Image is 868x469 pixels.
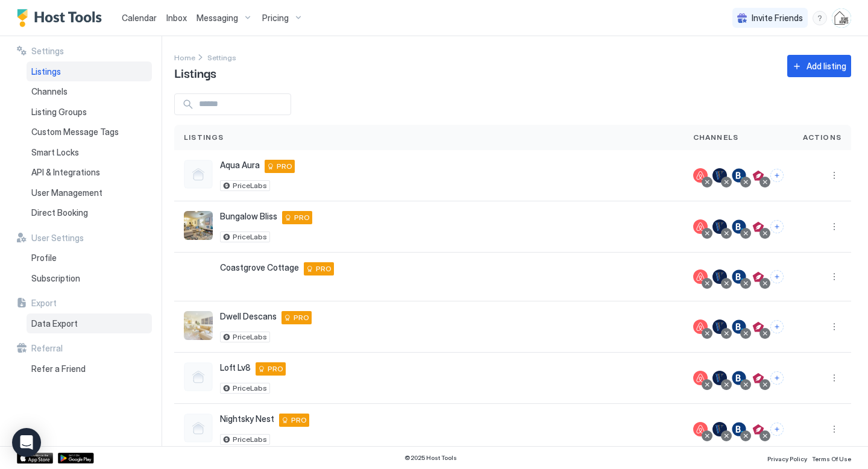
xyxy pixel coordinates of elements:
[220,311,277,322] span: Dwell Descans
[812,452,851,464] a: Terms Of Use
[27,142,152,163] a: Smart Locks
[31,127,119,137] span: Custom Message Tags
[220,262,299,273] span: Coastgrove Cottage
[27,313,152,334] a: Data Export
[767,452,807,464] a: Privacy Policy
[770,270,784,283] button: Connect channels
[770,320,784,333] button: Connect channels
[752,13,803,24] span: Invite Friends
[827,371,841,385] button: More options
[291,415,307,426] span: PRO
[767,455,807,462] span: Privacy Policy
[827,319,841,334] div: menu
[827,319,841,334] button: More options
[197,13,238,24] span: Messaging
[832,8,851,28] div: User profile
[277,161,292,172] span: PRO
[174,53,195,62] span: Home
[31,318,78,329] span: Data Export
[262,13,289,24] span: Pricing
[770,423,784,436] button: Connect channels
[31,167,100,178] span: API & Integrations
[207,51,236,63] div: Breadcrumb
[31,86,68,97] span: Channels
[27,248,152,268] a: Profile
[31,187,102,198] span: User Management
[122,11,157,24] a: Calendar
[827,269,841,284] button: More options
[12,428,41,457] div: Open Intercom Messenger
[174,51,195,63] div: Breadcrumb
[31,364,86,374] span: Refer a Friend
[184,262,213,291] div: listing image
[207,53,236,62] span: Settings
[184,132,224,143] span: Listings
[27,162,152,183] a: API & Integrations
[827,371,841,385] div: menu
[220,160,260,171] span: Aqua Aura
[17,9,107,27] a: Host Tools Logo
[31,233,84,244] span: User Settings
[220,211,277,222] span: Bungalow Bliss
[812,455,851,462] span: Terms Of Use
[268,364,283,374] span: PRO
[31,343,63,354] span: Referral
[174,63,216,81] span: Listings
[58,453,94,464] a: Google Play Store
[17,453,53,464] a: App Store
[31,273,80,284] span: Subscription
[122,13,157,23] span: Calendar
[807,60,846,72] div: Add listing
[184,211,213,240] div: listing image
[31,107,87,118] span: Listing Groups
[827,422,841,436] div: menu
[770,220,784,233] button: Connect channels
[770,169,784,182] button: Connect channels
[827,219,841,234] div: menu
[787,55,851,77] button: Add listing
[166,13,187,23] span: Inbox
[770,371,784,385] button: Connect channels
[404,454,457,462] span: © 2025 Host Tools
[27,81,152,102] a: Channels
[31,66,61,77] span: Listings
[31,253,57,263] span: Profile
[27,203,152,223] a: Direct Booking
[166,11,187,24] a: Inbox
[31,46,64,57] span: Settings
[27,61,152,82] a: Listings
[803,132,841,143] span: Actions
[27,122,152,142] a: Custom Message Tags
[294,212,310,223] span: PRO
[827,269,841,284] div: menu
[220,362,251,373] span: Loft Lv8
[827,422,841,436] button: More options
[27,268,152,289] a: Subscription
[27,183,152,203] a: User Management
[31,147,79,158] span: Smart Locks
[31,207,88,218] span: Direct Booking
[31,298,57,309] span: Export
[27,359,152,379] a: Refer a Friend
[294,312,309,323] span: PRO
[27,102,152,122] a: Listing Groups
[174,51,195,63] a: Home
[693,132,739,143] span: Channels
[827,168,841,183] div: menu
[207,51,236,63] a: Settings
[827,219,841,234] button: More options
[316,263,332,274] span: PRO
[827,168,841,183] button: More options
[184,311,213,340] div: listing image
[194,94,291,115] input: Input Field
[220,414,274,424] span: Nightsky Nest
[813,11,827,25] div: menu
